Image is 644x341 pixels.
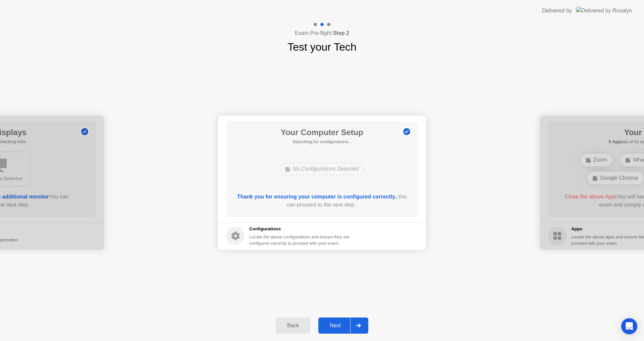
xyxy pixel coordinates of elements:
[320,323,350,329] div: Next
[279,163,365,175] div: No Configurations Detected
[621,318,637,334] div: Open Intercom Messenger
[278,323,308,329] div: Back
[237,194,398,200] b: Thank you for ensuring your computer is configured correctly..
[576,7,632,14] img: Delivered by Rosalyn
[542,7,572,15] div: Delivered by
[249,226,351,232] h5: Configurations
[281,138,363,145] h5: Searching for configurations...
[333,30,349,36] b: Step 2
[276,318,310,334] button: Back
[236,193,409,209] div: You can proceed to the next step..
[318,318,368,334] button: Next
[249,234,351,246] div: Locate the above configurations and ensure they are configured correctly to proceed with your exam.
[281,126,363,138] h1: Your Computer Setup
[295,29,349,37] h4: Exam Pre-flight:
[287,39,357,55] h1: Test your Tech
